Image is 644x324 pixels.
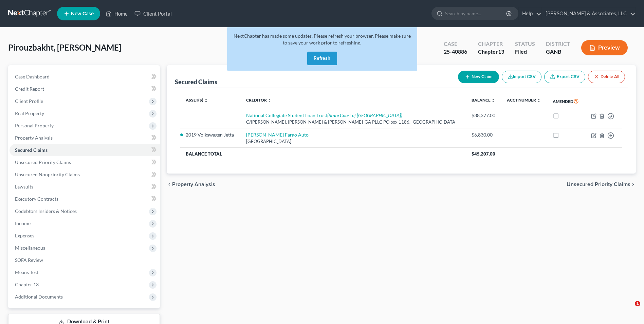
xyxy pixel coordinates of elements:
th: Amended [547,93,585,109]
button: chevron_left Property Analysis [167,182,215,187]
div: [GEOGRAPHIC_DATA] [246,138,461,145]
i: unfold_more [204,98,208,103]
span: Credit Report [15,86,44,92]
a: Help [519,7,541,20]
span: Lawsuits [15,184,33,190]
a: Executory Contracts [10,193,160,205]
span: Expenses [15,233,34,238]
a: National Collegiate Student Loan Trust(State Court of [GEOGRAPHIC_DATA]) [246,112,402,118]
span: Means Test [15,269,38,275]
span: Property Analysis [15,135,53,141]
a: Creditor unfold_more [246,97,272,103]
a: Acct Number unfold_more [507,97,541,103]
input: Search by name... [445,7,507,20]
i: (State Court of [GEOGRAPHIC_DATA]) [327,112,402,118]
i: chevron_right [630,182,636,187]
i: unfold_more [268,98,272,103]
div: Status [515,40,535,48]
i: chevron_left [167,182,172,187]
a: Secured Claims [10,144,160,156]
div: Chapter [478,48,504,56]
span: Case Dashboard [15,74,50,79]
button: Delete All [588,71,625,83]
span: Personal Property [15,123,54,128]
span: SOFA Review [15,257,43,263]
span: Codebtors Insiders & Notices [15,208,77,214]
span: Income [15,220,31,226]
span: Miscellaneous [15,245,45,251]
div: Secured Claims [175,78,217,86]
i: unfold_more [537,98,541,103]
div: District [546,40,570,48]
button: Unsecured Priority Claims chevron_right [567,182,636,187]
span: New Case [71,11,94,16]
i: unfold_more [491,98,495,103]
span: Secured Claims [15,147,48,153]
span: Unsecured Nonpriority Claims [15,172,80,177]
div: GANB [546,48,570,56]
span: Pirouzbakht, [PERSON_NAME] [8,42,121,52]
div: Case [444,40,467,48]
span: 1 [635,301,640,306]
span: Real Property [15,110,44,116]
a: Lawsuits [10,181,160,193]
a: Case Dashboard [10,71,160,83]
a: [PERSON_NAME] & Associates, LLC [542,7,636,20]
div: Filed [515,48,535,56]
span: Unsecured Priority Claims [567,182,630,187]
div: $38,377.00 [472,112,496,119]
a: SOFA Review [10,254,160,266]
div: 25-40886 [444,48,467,56]
span: 13 [498,48,504,55]
a: Property Analysis [10,132,160,144]
a: Export CSV [544,71,585,83]
a: [PERSON_NAME] Fargo Auto [246,132,309,138]
a: Unsecured Priority Claims [10,156,160,168]
span: NextChapter has made some updates. Please refresh your browser. Please make sure to save your wor... [234,33,411,46]
div: C/[PERSON_NAME], [PERSON_NAME] & [PERSON_NAME]-GA PLLC PO box 1186, [GEOGRAPHIC_DATA] [246,119,461,125]
a: Home [102,7,131,20]
th: Balance Total [180,148,466,160]
li: 2019 Volkswagen Jetta [186,131,235,138]
span: Unsecured Priority Claims [15,159,71,165]
iframe: Intercom live chat [621,301,637,317]
a: Balance unfold_more [472,97,495,103]
span: Executory Contracts [15,196,58,202]
button: New Claim [458,71,499,83]
div: $6,830.00 [472,131,496,138]
button: Import CSV [502,71,541,83]
button: Preview [581,40,628,55]
span: Property Analysis [172,182,215,187]
span: Client Profile [15,98,43,104]
div: Chapter [478,40,504,48]
a: Client Portal [131,7,175,20]
button: Refresh [307,52,337,65]
span: Chapter 13 [15,282,39,287]
a: Asset(s) unfold_more [186,97,208,103]
span: $45,207.00 [472,151,495,157]
span: Additional Documents [15,294,63,300]
a: Unsecured Nonpriority Claims [10,168,160,181]
a: Credit Report [10,83,160,95]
